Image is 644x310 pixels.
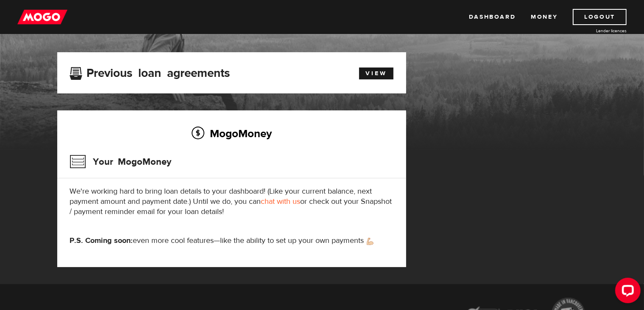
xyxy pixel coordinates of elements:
[70,124,393,142] h2: MogoMoney
[17,9,67,25] img: mogo_logo-11ee424be714fa7cbb0f0f49df9e16ec.png
[70,236,393,246] p: even more cool features—like the ability to set up your own payments
[573,9,627,25] a: Logout
[261,197,301,206] a: chat with us
[70,66,230,77] h3: Previous loan agreements
[70,186,393,217] p: We're working hard to bring loan details to your dashboard! (Like your current balance, next paym...
[367,238,374,245] img: strong arm emoji
[469,9,516,25] a: Dashboard
[563,28,627,34] a: Lender licences
[608,274,644,310] iframe: LiveChat chat widget
[359,68,393,79] a: View
[70,236,133,245] strong: P.S. Coming soon:
[70,151,172,173] h3: Your MogoMoney
[531,9,558,25] a: Money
